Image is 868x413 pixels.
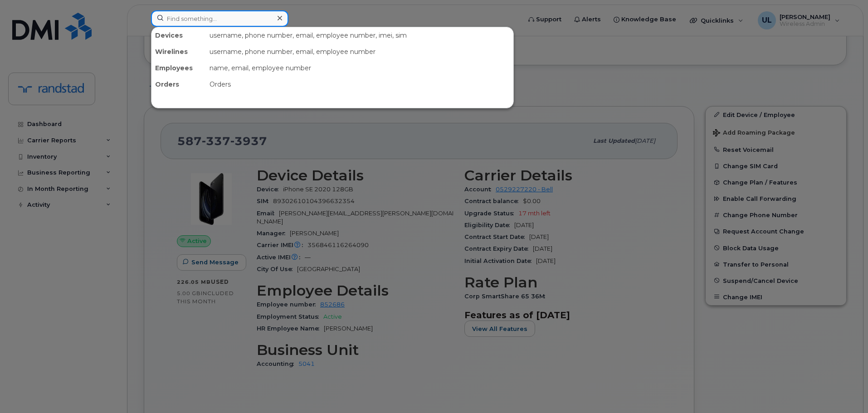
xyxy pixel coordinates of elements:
div: Devices [151,27,206,44]
div: Orders [206,76,513,92]
div: name, email, employee number [206,60,513,76]
div: Employees [151,60,206,76]
div: username, phone number, email, employee number [206,44,513,60]
input: Find something... [151,10,288,27]
div: username, phone number, email, employee number, imei, sim [206,27,513,44]
div: Orders [151,76,206,92]
div: Wirelines [151,44,206,60]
